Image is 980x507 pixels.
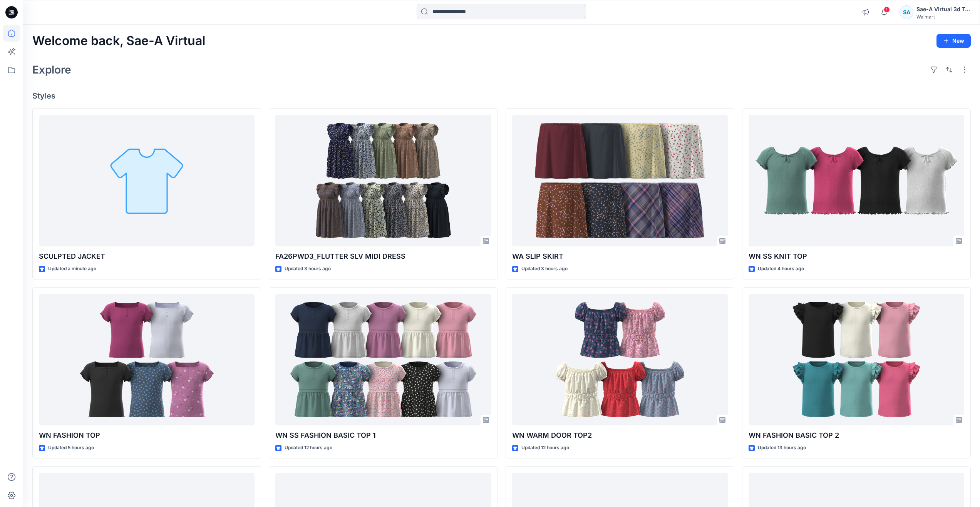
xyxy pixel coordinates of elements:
p: Updated 13 hours ago [758,444,806,452]
p: WN SS FASHION BASIC TOP 1 [275,430,491,441]
a: WN SS FASHION BASIC TOP 1 [275,294,491,426]
a: WN FASHION TOP [39,294,255,426]
a: FA26PWD3_FLUTTER SLV MIDI DRESS [275,115,491,247]
p: WN FASHION BASIC TOP 2 [749,430,964,441]
p: WN WARM DOOR TOP2 [512,430,728,441]
a: WA SLIP SKIRT [512,115,728,247]
div: SA [900,5,913,19]
p: FA26PWD3_FLUTTER SLV MIDI DRESS [275,251,491,262]
a: WN FASHION BASIC TOP 2 [749,294,964,426]
p: WN SS KNIT TOP [749,251,964,262]
a: WN SS KNIT TOP [749,115,964,247]
p: Updated 12 hours ago [521,444,569,452]
button: New [936,34,971,48]
p: Updated 12 hours ago [285,444,332,452]
p: WA SLIP SKIRT [512,251,728,262]
div: Walmart [916,14,970,20]
p: WN FASHION TOP [39,430,255,441]
p: SCULPTED JACKET [39,251,255,262]
h2: Welcome back, Sae-A Virtual [32,34,205,48]
p: Updated 3 hours ago [521,265,568,273]
p: Updated 5 hours ago [48,444,94,452]
p: Updated 4 hours ago [758,265,804,273]
a: SCULPTED JACKET [39,115,255,247]
p: Updated a minute ago [48,265,96,273]
h4: Styles [32,91,971,100]
div: Sae-A Virtual 3d Team [916,5,970,14]
h2: Explore [32,64,71,76]
a: WN WARM DOOR TOP2 [512,294,728,426]
p: Updated 3 hours ago [285,265,331,273]
span: 1 [884,7,890,13]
